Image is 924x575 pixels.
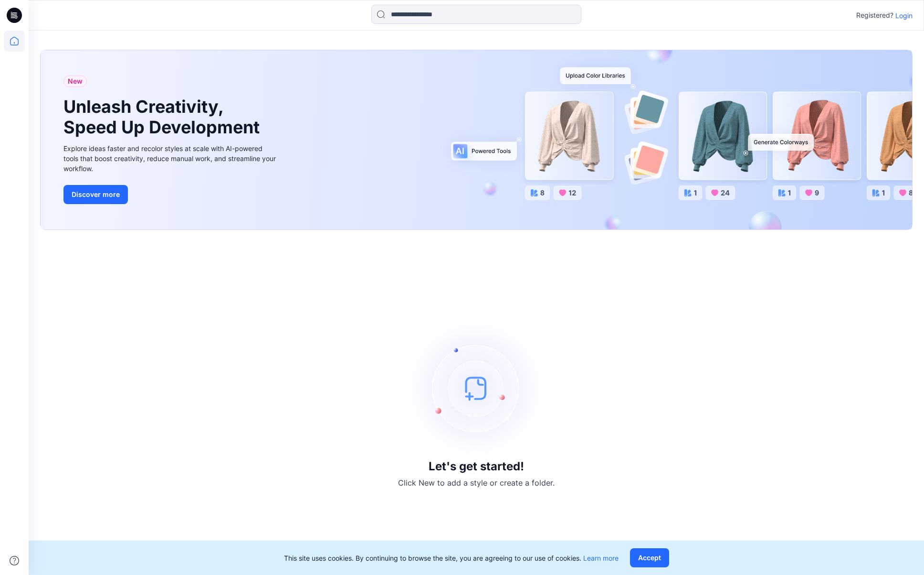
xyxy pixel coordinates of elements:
[630,548,669,567] button: Accept
[856,10,893,21] p: Registered?
[583,554,619,562] a: Learn more
[63,97,264,138] h1: Unleash Creativity, Speed Up Development
[284,553,619,563] p: This site uses cookies. By continuing to browse the site, you are agreeing to our use of cookies.
[405,316,548,460] img: empty-state-image.svg
[398,477,555,488] p: Click New to add a style or create a folder.
[68,76,83,87] span: New
[63,143,278,174] div: Explore ideas faster and recolor styles at scale with AI-powered tools that boost creativity, red...
[63,185,278,204] a: Discover more
[63,185,128,204] button: Discover more
[895,11,913,21] p: Login
[429,460,524,473] h3: Let's get started!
